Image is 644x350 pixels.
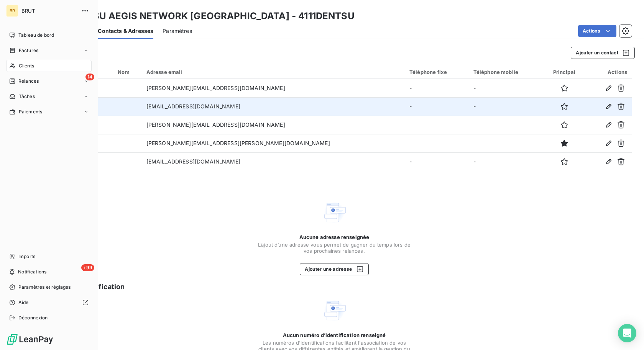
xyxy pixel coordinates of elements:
[283,332,386,338] span: Aucun numéro d’identification renseigné
[578,25,616,37] button: Actions
[18,253,35,260] span: Imports
[142,116,405,134] td: [PERSON_NAME][EMAIL_ADDRESS][DOMAIN_NAME]
[405,152,469,171] td: -
[163,27,192,35] span: Paramètres
[618,324,636,342] div: Open Intercom Messenger
[405,97,469,116] td: -
[469,152,543,171] td: -
[571,47,635,59] button: Ajouter un contact
[98,27,153,35] span: Contacts & Adresses
[405,79,469,97] td: -
[6,296,92,309] a: Aide
[469,97,543,116] td: -
[473,69,538,75] div: Téléphone mobile
[300,263,368,275] button: Ajouter une adresse
[81,264,94,271] span: +99
[6,5,18,17] div: BR
[18,284,71,291] span: Paramètres et réglages
[322,298,347,323] img: Empty state
[19,47,38,54] span: Factures
[18,299,29,306] span: Aide
[142,97,405,116] td: [EMAIL_ADDRESS][DOMAIN_NAME]
[469,79,543,97] td: -
[142,79,405,97] td: [PERSON_NAME][EMAIL_ADDRESS][DOMAIN_NAME]
[146,69,400,75] div: Adresse email
[590,69,627,75] div: Actions
[322,200,347,225] img: Empty state
[547,69,581,75] div: Principal
[67,9,355,23] h3: DENTSU AEGIS NETWORK [GEOGRAPHIC_DATA] - 4111DENTSU
[18,268,46,275] span: Notifications
[18,78,39,85] span: Relances
[19,62,34,69] span: Clients
[299,234,370,240] span: Aucune adresse renseignée
[142,152,405,171] td: [EMAIL_ADDRESS][DOMAIN_NAME]
[409,69,464,75] div: Téléphone fixe
[19,108,42,115] span: Paiements
[18,32,54,39] span: Tableau de bord
[118,69,137,75] div: Nom
[6,333,54,345] img: Logo LeanPay
[142,134,405,152] td: [PERSON_NAME][EMAIL_ADDRESS][PERSON_NAME][DOMAIN_NAME]
[21,8,77,14] span: BRUT
[85,74,94,80] span: 14
[19,93,35,100] span: Tâches
[258,242,411,254] span: L’ajout d’une adresse vous permet de gagner du temps lors de vos prochaines relances.
[18,314,48,321] span: Déconnexion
